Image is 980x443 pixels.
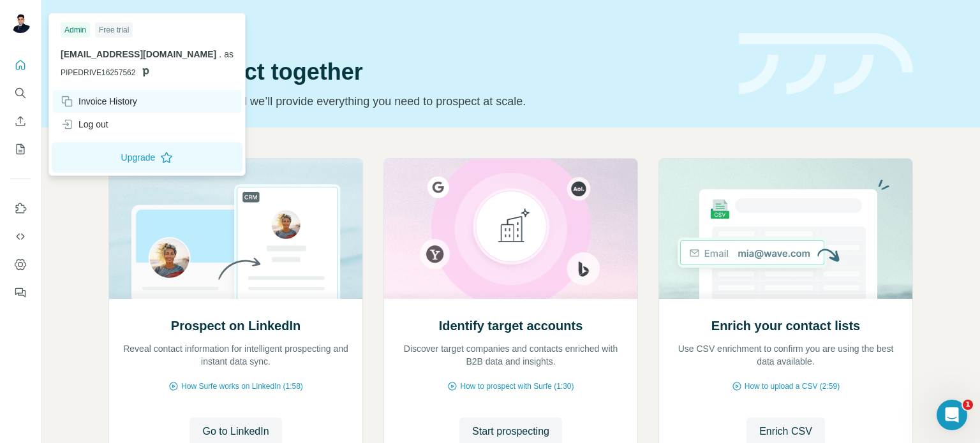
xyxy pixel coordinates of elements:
[219,49,221,59] span: .
[202,424,269,439] span: Go to LinkedIn
[10,253,31,276] button: Dashboard
[61,67,135,78] span: PIPEDRIVE16257562
[383,159,638,299] img: Identify target accounts
[759,424,812,439] span: Enrich CSV
[10,54,31,76] button: Quick start
[397,342,625,368] p: Discover target companies and contacts enriched with B2B data and insights.
[61,22,90,38] div: Admin
[672,342,900,368] p: Use CSV enrichment to confirm you are using the best data available.
[224,49,234,59] span: as
[10,225,31,248] button: Use Surfe API
[108,59,724,85] h1: Let’s prospect together
[711,317,860,335] h2: Enrich your contact lists
[122,342,350,368] p: Reveal contact information for intelligent prospecting and instant data sync.
[10,13,31,33] img: Avatar
[658,159,913,299] img: Enrich your contact lists
[745,381,840,392] span: How to upload a CSV (2:59)
[460,381,574,392] span: How to prospect with Surfe (1:30)
[10,138,31,161] button: My lists
[108,24,724,36] div: Quick start
[10,197,31,220] button: Use Surfe on LinkedIn
[963,400,973,410] span: 1
[52,142,242,173] button: Upgrade
[472,424,549,439] span: Start prospecting
[181,381,303,392] span: How Surfe works on LinkedIn (1:58)
[171,317,301,335] h2: Prospect on LinkedIn
[10,281,31,304] button: Feedback
[108,92,724,110] p: Pick your starting point and we’ll provide everything you need to prospect at scale.
[439,317,583,335] h2: Identify target accounts
[108,159,363,299] img: Prospect on LinkedIn
[61,49,216,59] span: [EMAIL_ADDRESS][DOMAIN_NAME]
[739,33,913,95] img: banner
[61,95,137,108] div: Invoice History
[61,118,108,131] div: Log out
[937,400,967,430] iframe: Intercom live chat
[10,82,31,105] button: Search
[10,110,31,133] button: Enrich CSV
[95,22,133,38] div: Free trial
